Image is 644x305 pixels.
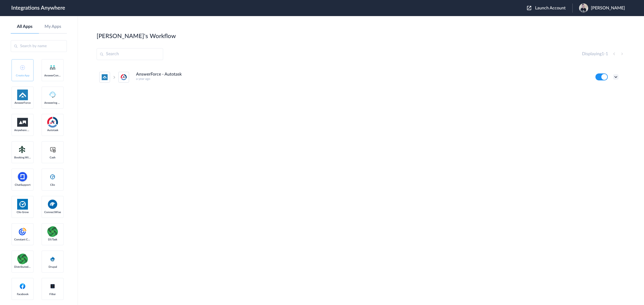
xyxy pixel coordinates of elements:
span: Distributed Source [14,265,31,269]
span: Booking Widget [14,156,31,159]
img: Setmore_Logo.svg [17,145,28,154]
span: Clio [44,183,61,187]
span: Cash [44,156,61,159]
span: Drupal [44,265,61,269]
img: facebook-logo.svg [19,283,26,289]
img: autotask.png [47,117,58,128]
span: Facebook [14,293,31,296]
a: All Apps [11,24,39,29]
span: ChatSupport [14,183,31,187]
img: filter.png [47,282,58,291]
span: AnswerConnect [44,74,61,77]
span: 1 [602,52,604,56]
span: Constant Contact [14,238,31,241]
img: distributedSource.png [17,254,28,264]
span: Autotask [44,129,61,132]
img: constant-contact.svg [17,226,28,237]
input: Search by name [11,40,67,52]
img: answerconnect-logo.svg [49,64,56,71]
span: [PERSON_NAME] [591,6,625,11]
span: 1 [606,52,608,56]
span: Clio Grow [14,211,31,214]
h4: Displaying - [582,51,608,57]
img: launch-acct-icon.svg [527,6,531,10]
img: connectwise.png [47,199,58,209]
img: copy-1-7-trees-planted-profile-frame-template.png [579,3,588,13]
span: Launch Account [535,6,566,10]
img: Answering_service.png [47,90,58,100]
span: Create App [14,74,31,77]
img: clio-logo.svg [49,174,56,180]
span: Answering Service [44,101,61,105]
a: My Apps [39,24,67,29]
span: Filter [44,293,61,296]
img: distributedSource.png [47,226,58,237]
span: AnswerForce [14,101,31,105]
button: Launch Account [527,6,572,11]
img: drupal-logo.svg [49,256,56,262]
span: ConnectWise [44,211,61,214]
h2: [PERSON_NAME]'s Workflow [97,33,176,40]
img: Clio.jpg [17,199,28,210]
img: chatsupport-icon.svg [17,172,28,182]
h5: a year ago [136,77,588,81]
input: Search [97,48,163,60]
h4: AnswerForce - Autotask [136,72,182,77]
img: add-icon.svg [20,65,25,70]
h1: Integrations Anywhere [11,5,65,11]
span: DS Task [44,238,61,241]
img: af-app-logo.svg [17,90,28,100]
img: aww.png [17,118,28,127]
span: Anywhere Works [14,129,31,132]
img: cash-logo.svg [49,146,56,153]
